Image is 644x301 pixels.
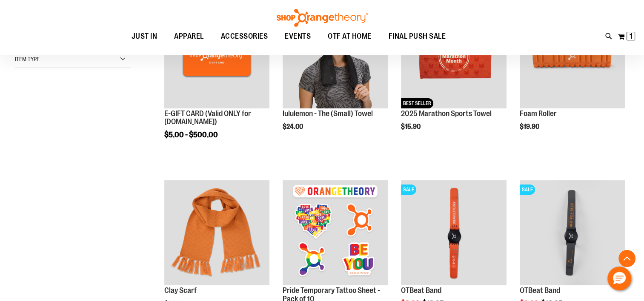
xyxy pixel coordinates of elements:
a: JUST IN [123,27,166,46]
span: 1 [630,32,633,40]
img: Shop Orangetheory [275,9,369,27]
a: E-GIFT CARD (Valid ONLY for [DOMAIN_NAME]) [164,109,251,126]
img: OTBeat Band [520,180,625,285]
span: BEST SELLER [401,98,433,108]
span: FINAL PUSH SALE [389,27,446,46]
span: ACCESSORIES [221,27,268,46]
img: Foam Roller [520,3,625,108]
a: Clay Scarf [164,286,197,295]
span: JUST IN [132,27,157,46]
img: Clay Scarf [164,180,269,285]
a: E-GIFT CARD (Valid ONLY for ShopOrangetheory.com)NEW [164,3,269,109]
a: Foam Roller [520,109,557,118]
a: EVENTS [276,27,319,46]
a: OTBeat BandSALE [520,180,625,287]
a: 2025 Marathon Sports TowelNEWBEST SELLER [401,3,506,109]
a: OTBeat Band [401,286,441,295]
a: 2025 Marathon Sports Towel [401,109,492,118]
button: Hello, have a question? Let’s chat. [607,267,631,290]
span: OTF AT HOME [328,27,372,46]
a: Clay Scarf [164,180,269,287]
a: OTBeat BandSALE [401,180,506,287]
a: Foam RollerNEW [520,3,625,109]
span: SALE [401,185,416,195]
a: lululemon - The (Small) Towel [283,109,373,118]
img: Pride Temporary Tattoo Sheet - Pack of 10 [283,180,388,285]
a: OTBeat Band [520,286,560,295]
a: OTF AT HOME [319,27,380,46]
span: $5.00 - $500.00 [164,131,218,139]
span: APPAREL [174,27,204,46]
span: SALE [520,185,535,195]
a: APPAREL [166,27,212,46]
a: FINAL PUSH SALE [380,27,455,46]
span: $24.00 [283,123,304,131]
a: ACCESSORIES [212,27,277,46]
span: $19.90 [520,123,541,131]
span: Item Type [15,56,40,62]
img: E-GIFT CARD (Valid ONLY for ShopOrangetheory.com) [164,3,269,108]
img: OTBeat Band [401,180,506,285]
button: Back To Top [618,250,635,267]
a: lululemon - The (Small) TowelNEW [283,3,388,109]
img: lululemon - The (Small) Towel [283,3,388,108]
span: EVENTS [285,27,311,46]
a: Pride Temporary Tattoo Sheet - Pack of 10 [283,180,388,287]
img: 2025 Marathon Sports Towel [401,3,506,108]
span: $15.90 [401,123,422,131]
